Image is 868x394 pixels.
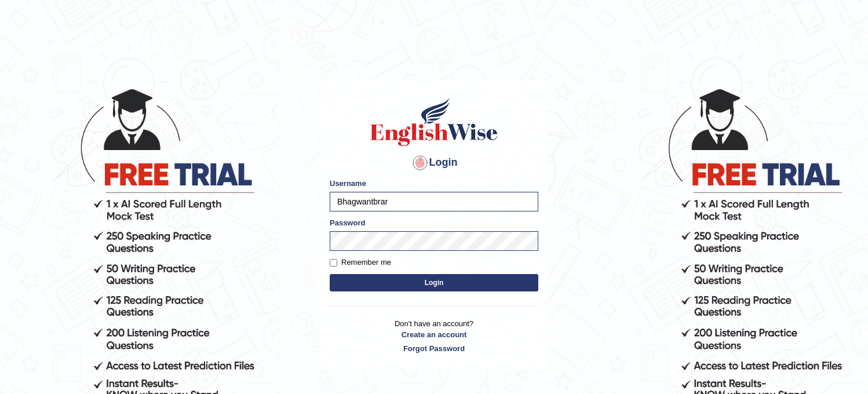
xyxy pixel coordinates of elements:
label: Remember me [330,257,391,268]
a: Forgot Password [330,343,538,354]
h4: Login [330,154,538,172]
button: Login [330,274,538,291]
img: Logo of English Wise sign in for intelligent practice with AI [368,96,500,148]
label: Username [330,178,366,189]
a: Create an account [330,329,538,340]
p: Don't have an account? [330,318,538,354]
input: Remember me [330,259,337,267]
label: Password [330,217,365,228]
